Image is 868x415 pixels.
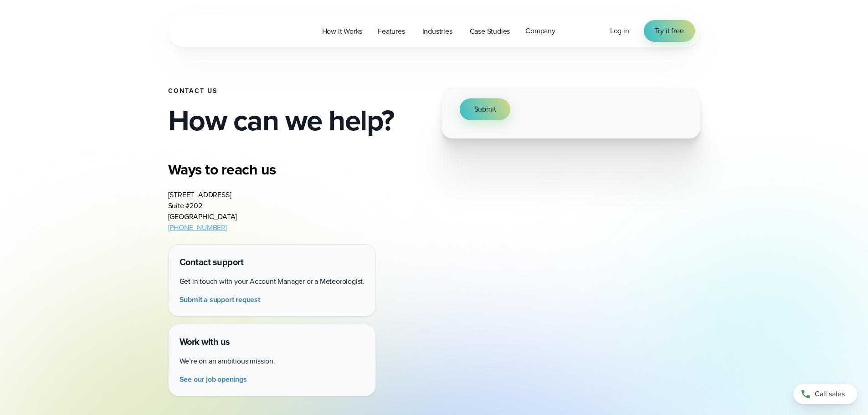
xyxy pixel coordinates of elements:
[793,384,857,404] a: Call sales
[180,294,264,305] a: Submit a support request
[314,22,370,41] a: How it Works
[610,26,629,36] a: Log in
[422,26,452,37] span: Industries
[474,104,496,115] span: Submit
[460,98,511,120] button: Submit
[462,22,518,41] a: Case Studies
[180,256,365,269] h4: Contact support
[525,26,555,36] span: Company
[168,106,427,135] h2: How can we help?
[180,374,251,385] a: See our job openings
[644,20,695,42] a: Try it free
[180,356,365,367] p: We’re on an ambitious mission.
[168,222,227,233] a: [PHONE_NUMBER]
[322,26,363,37] span: How it Works
[378,26,405,37] span: Features
[610,26,629,36] span: Log in
[168,160,381,179] h3: Ways to reach us
[815,389,845,400] span: Call sales
[180,374,247,385] span: See our job openings
[168,190,237,233] address: [STREET_ADDRESS] Suite #202 [GEOGRAPHIC_DATA]
[655,26,684,36] span: Try it free
[180,294,260,305] span: Submit a support request
[180,276,365,287] p: Get in touch with your Account Manager or a Meteorologist.
[180,335,365,348] h4: Work with us
[168,87,427,95] h1: Contact Us
[470,26,510,37] span: Case Studies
